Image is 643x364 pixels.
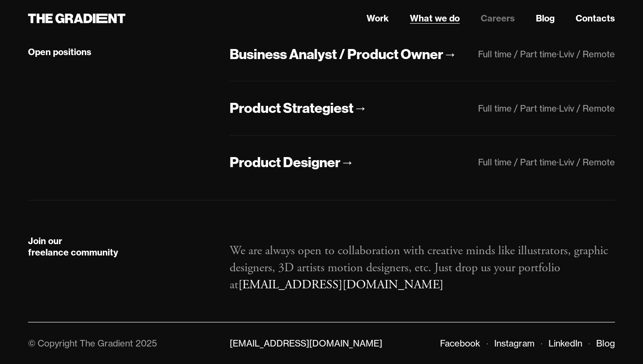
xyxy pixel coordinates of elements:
div: 2025 [136,338,157,349]
a: Blog [536,12,555,25]
a: Blog [596,338,615,349]
div: Lviv / Remote [559,103,615,114]
p: We are always open to collaboration with creative minds like illustrators, graphic designers, 3D ... [230,242,615,294]
a: Business Analyst / Product Owner→ [230,45,457,64]
div: Full time / Part time [478,157,557,168]
a: Facebook [440,338,480,349]
div: · [557,49,559,59]
strong: Join our freelance community [28,235,118,258]
div: Full time / Part time [478,103,557,114]
div: Lviv / Remote [559,49,615,59]
a: Work [367,12,389,25]
a: LinkedIn [549,338,582,349]
div: → [340,153,354,171]
a: Product Strategiest→ [230,99,367,118]
a: What we do [410,12,460,25]
div: → [353,99,367,117]
div: Lviv / Remote [559,157,615,168]
a: [EMAIL_ADDRESS][DOMAIN_NAME] [230,338,382,349]
div: Product Strategiest [230,99,353,117]
div: · [557,157,559,168]
a: Contacts [576,12,615,25]
div: Full time / Part time [478,49,557,59]
a: Careers [481,12,515,25]
strong: Open positions [28,46,91,57]
a: Product Designer→ [230,153,354,172]
a: Instagram [494,338,535,349]
div: Business Analyst / Product Owner [230,45,443,63]
div: © Copyright The Gradient [28,338,133,349]
div: · [557,103,559,114]
a: [EMAIL_ADDRESS][DOMAIN_NAME] [238,277,444,293]
div: → [443,45,457,63]
div: Product Designer [230,153,340,171]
